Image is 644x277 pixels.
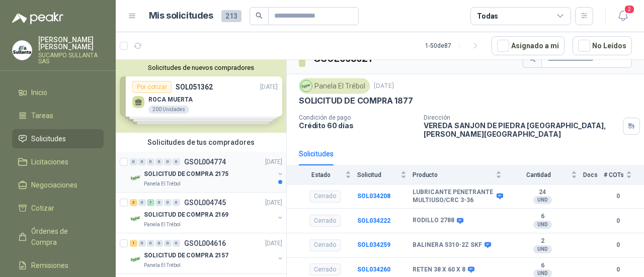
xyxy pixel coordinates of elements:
[130,158,137,165] div: 0
[184,158,226,165] p: GSOL004774
[508,213,577,221] b: 6
[138,240,146,247] div: 0
[130,237,284,269] a: 1 0 0 0 0 0 GSOL004616[DATE] Company LogoSOLICITUD DE COMPRA 2157Panela El Trébol
[508,237,577,245] b: 2
[149,9,213,23] h1: Mis solicitudes
[31,179,77,191] span: Negociaciones
[31,260,68,271] span: Remisiones
[357,217,390,224] a: SOL034222
[299,96,413,106] p: SOLICITUD DE COMPRA 1877
[299,121,416,130] p: Crédito 60 días
[299,78,370,94] div: Panela El Trébol
[164,199,172,206] div: 0
[130,199,137,206] div: 3
[31,110,53,121] span: Tareas
[38,36,104,50] p: [PERSON_NAME] [PERSON_NAME]
[357,241,390,248] b: SOL034259
[12,152,104,171] a: Licitaciones
[424,121,619,138] p: VEREDA SANJON DE PIEDRA [GEOGRAPHIC_DATA] , [PERSON_NAME][GEOGRAPHIC_DATA]
[265,157,282,167] p: [DATE]
[31,133,66,144] span: Solicitudes
[31,203,54,214] span: Cotizar
[301,80,312,91] img: Company Logo
[357,171,398,178] span: Solicitud
[130,172,142,184] img: Company Logo
[155,158,163,165] div: 0
[144,251,228,260] p: SOLICITUD DE COMPRA 2157
[614,7,632,25] button: 2
[12,222,104,252] a: Órdenes de Compra
[12,129,104,148] a: Solicitudes
[508,171,569,178] span: Cantidad
[120,64,282,71] button: Solicitudes de nuevos compradores
[164,240,172,247] div: 0
[130,156,284,188] a: 0 0 0 0 0 0 GSOL004774[DATE] Company LogoSOLICITUD DE COMPRA 2175Panela El Trébol
[147,199,154,206] div: 1
[130,253,142,265] img: Company Logo
[424,114,619,121] p: Dirección
[144,221,181,229] p: Panela El Trébol
[12,256,104,275] a: Remisiones
[38,52,104,64] p: SUCAMPO SULLANTA SAS
[604,165,644,184] th: # COTs
[130,197,284,229] a: 3 0 1 0 0 0 GSOL004745[DATE] Company LogoSOLICITUD DE COMPRA 2169Panela El Trébol
[130,240,137,247] div: 1
[138,199,146,206] div: 0
[138,158,146,165] div: 0
[299,148,334,159] div: Solicitudes
[299,171,343,178] span: Estado
[583,165,604,184] th: Docs
[357,193,390,200] a: SOL034208
[508,189,577,197] b: 24
[533,196,552,204] div: UND
[624,5,635,14] span: 2
[533,221,552,229] div: UND
[144,261,181,269] p: Panela El Trébol
[164,158,172,165] div: 0
[309,191,341,203] div: Cerrado
[155,240,163,247] div: 0
[12,83,104,102] a: Inicio
[31,87,47,98] span: Inicio
[309,263,341,275] div: Cerrado
[265,198,282,208] p: [DATE]
[477,11,498,22] div: Todas
[184,240,226,247] p: GSOL004616
[604,192,632,201] b: 0
[374,81,394,91] p: [DATE]
[144,169,228,179] p: SOLICITUD DE COMPRA 2175
[604,171,624,178] span: # COTs
[265,239,282,248] p: [DATE]
[309,239,341,251] div: Cerrado
[31,226,94,248] span: Órdenes de Compra
[130,213,142,225] img: Company Logo
[221,10,242,22] span: 213
[508,165,583,184] th: Cantidad
[116,133,286,152] div: Solicitudes de tus compradores
[173,240,180,247] div: 0
[413,171,494,178] span: Producto
[144,210,228,220] p: SOLICITUD DE COMPRA 2169
[12,199,104,218] a: Cotizar
[425,38,484,54] div: 1 - 50 de 87
[573,36,632,55] button: No Leídos
[147,240,154,247] div: 0
[299,114,416,121] p: Condición de pago
[508,262,577,270] b: 6
[413,165,508,184] th: Producto
[31,156,68,167] span: Licitaciones
[116,60,286,133] div: Solicitudes de nuevos compradoresPor cotizarSOL051362[DATE] ROCA MUERTA200 UnidadesPor cotizarSOL...
[184,199,226,206] p: GSOL004745
[309,215,341,227] div: Cerrado
[357,266,390,273] b: SOL034260
[492,36,565,55] button: Asignado a mi
[287,165,357,184] th: Estado
[413,266,465,274] b: RETEN 38 X 60 X 8
[604,216,632,226] b: 0
[12,175,104,195] a: Negociaciones
[413,217,454,225] b: RODILLO 2788
[357,165,413,184] th: Solicitud
[147,158,154,165] div: 0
